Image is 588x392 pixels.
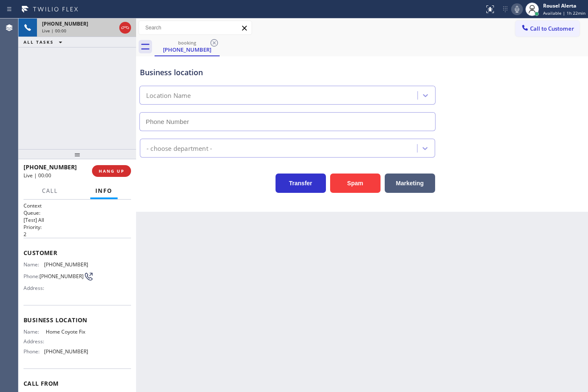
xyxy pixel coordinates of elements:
[42,20,88,27] span: [PHONE_NUMBER]
[515,21,580,37] button: Call to Customer
[155,39,219,46] div: booking
[24,285,46,291] span: Address:
[24,216,131,224] p: [Test] All
[24,329,46,335] span: Name:
[139,112,436,131] input: Phone Number
[147,143,212,153] div: - choose department -
[90,183,118,199] button: Info
[139,21,252,34] input: Search
[140,67,435,78] div: Business location
[44,261,88,268] span: [PHONE_NUMBER]
[146,91,191,100] div: Location Name
[24,231,131,238] p: 2
[24,261,44,268] span: Name:
[37,183,63,199] button: Call
[42,28,66,34] span: Live | 00:00
[330,174,381,193] button: Spam
[24,379,131,387] span: Call From
[46,329,88,335] span: Home Coyote Fix
[95,187,113,195] span: Info
[530,25,574,32] span: Call to Customer
[276,174,326,193] button: Transfer
[24,316,131,324] span: Business location
[24,163,77,171] span: [PHONE_NUMBER]
[511,3,523,15] button: Mute
[543,10,585,16] span: Available | 1h 22min
[44,348,88,355] span: [PHONE_NUMBER]
[39,273,84,279] span: [PHONE_NUMBER]
[543,2,585,9] div: Rousel Alerta
[155,37,219,55] div: (732) 203-6854
[24,273,39,279] span: Phone:
[24,249,131,257] span: Customer
[92,165,131,177] button: HANG UP
[155,46,219,53] div: [PHONE_NUMBER]
[24,172,51,179] span: Live | 00:00
[24,209,131,216] h2: Queue:
[99,168,124,174] span: HANG UP
[24,202,131,209] h1: Context
[24,338,46,345] span: Address:
[385,174,435,193] button: Marketing
[24,224,131,231] h2: Priority:
[24,348,44,355] span: Phone:
[24,39,54,45] span: ALL TASKS
[18,37,71,47] button: ALL TASKS
[119,22,131,34] button: Hang up
[42,187,58,195] span: Call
